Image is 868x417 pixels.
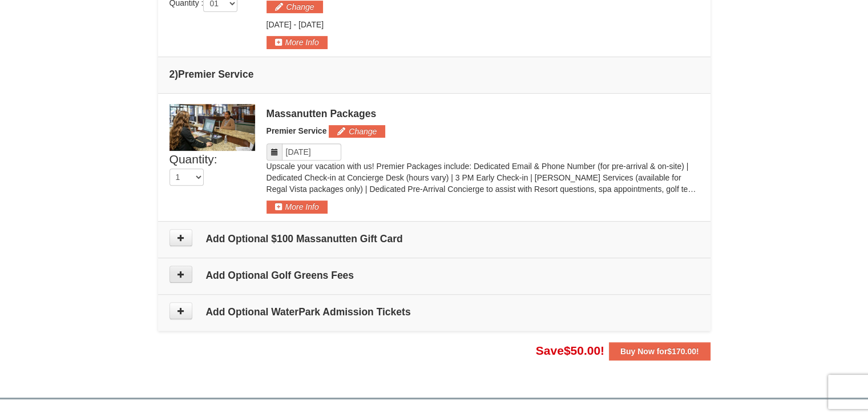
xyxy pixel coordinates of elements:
img: 6619879-45-42d1442c.jpg [169,104,255,151]
button: Change [267,1,323,13]
h4: 2 Premier Service [169,69,699,80]
div: Massanutten Packages [267,108,699,119]
span: ) [175,69,178,80]
span: Premier Service [267,126,327,135]
button: Buy Now for$170.00! [609,342,710,360]
span: Quantity: [169,153,217,166]
strong: Buy Now for ! [620,347,699,356]
p: Upscale your vacation with us! Premier Packages include: Dedicated Email & Phone Number (for pre-... [267,161,699,195]
button: More Info [267,201,328,213]
button: More Info [267,36,328,49]
span: - [293,20,296,29]
span: $50.00 [564,344,600,357]
h4: Add Optional WaterPark Admission Tickets [169,306,699,318]
h4: Add Optional Golf Greens Fees [169,270,699,281]
span: Save ! [536,344,604,357]
button: Change [329,125,385,138]
span: [DATE] [267,20,292,29]
h4: Add Optional $100 Massanutten Gift Card [169,233,699,244]
span: [DATE] [298,20,324,29]
span: $170.00 [667,347,696,356]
